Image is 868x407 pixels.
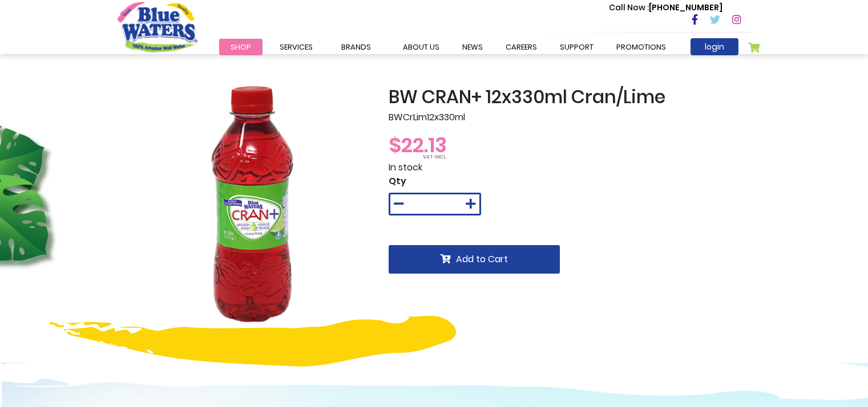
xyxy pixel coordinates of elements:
[280,42,313,52] span: Services
[609,2,722,14] p: [PHONE_NUMBER]
[389,86,751,108] h2: BW CRAN+ 12x330ml Cran/Lime
[118,2,197,52] a: store logo
[389,111,751,124] p: BWCrLim12x330ml
[456,253,508,266] span: Add to Cart
[609,2,649,13] span: Call Now :
[118,86,372,340] img: BW_CRAN__12x330ml_Cran_Lime_1_2.png
[451,39,494,55] a: News
[691,38,738,55] a: login
[605,39,677,55] a: Promotions
[389,174,406,188] span: Qty
[389,161,422,174] span: In stock
[391,39,451,55] a: about us
[389,131,447,160] span: $22.13
[548,39,605,55] a: support
[389,245,560,274] button: Add to Cart
[494,39,548,55] a: careers
[231,42,251,52] span: Shop
[341,42,371,52] span: Brands
[50,316,456,367] img: yellow-design.png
